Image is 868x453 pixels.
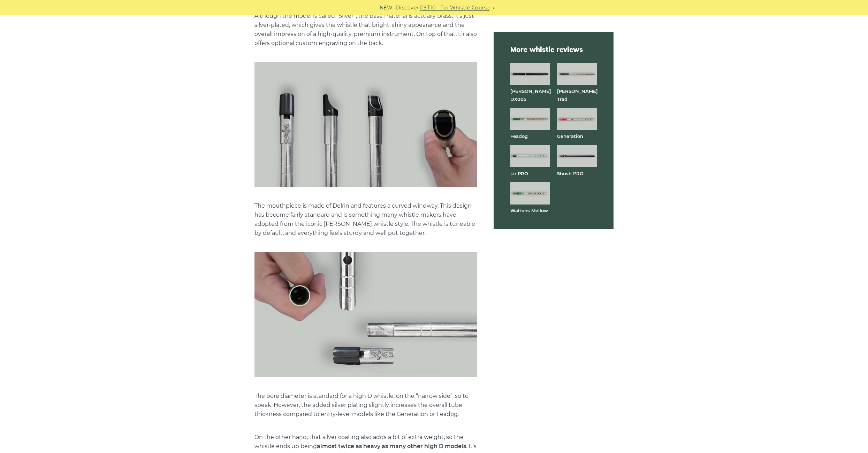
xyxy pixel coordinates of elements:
[254,392,477,419] p: The bore diameter is standard for a high D whistle, on the “narrow side”, so to speak. However, t...
[420,4,490,12] a: PST10 - Tin Whistle Course
[317,443,466,450] strong: almost twice as heavy as many other high D models
[557,88,598,102] a: [PERSON_NAME] Trad
[510,108,550,130] img: Feadog brass tin whistle full front view
[510,182,550,205] img: Waltons Mellow tin whistle full front view
[254,12,477,48] p: Although the model is called “Silver”, the base material is actually brass. It’s just silver-plat...
[510,63,550,85] img: Dixon DX005 tin whistle full front view
[510,133,528,139] a: Feadog
[557,108,597,130] img: Generation brass tin whistle full front view
[510,208,548,213] a: Waltons Mellow
[254,201,477,238] p: The mouthpiece is made of Delrin and features a curved windway. This design has become fairly sta...
[254,252,477,377] img: Close-up views of the Lir silver tin whistle bottom end and tuning slide
[254,62,477,187] img: Close-ups of the Lir silver tin whistle mouthpiece (head) and blowing windway
[557,145,597,167] img: Shuh PRO tin whistle full front view
[557,133,583,139] a: Generation
[380,4,394,12] span: NEW:
[557,63,597,85] img: Dixon Trad tin whistle full front view
[557,171,584,176] a: Shush PRO
[510,171,528,176] a: Lir PRO
[396,4,419,12] span: Discover
[510,88,551,102] a: [PERSON_NAME] DX005
[510,45,597,54] span: More whistle reviews
[510,145,550,167] img: Lir PRO aluminum tin whistle full front view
